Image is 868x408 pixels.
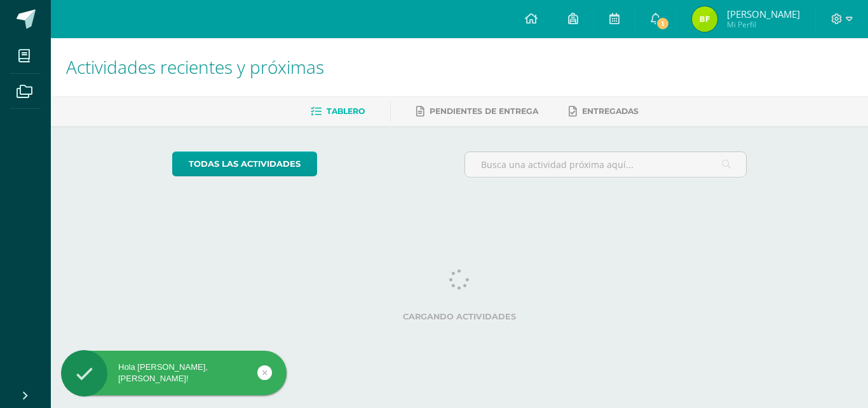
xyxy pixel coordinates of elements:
[656,17,670,31] span: 1
[727,8,800,20] span: [PERSON_NAME]
[569,101,639,122] a: Entregadas
[582,106,639,116] span: Entregadas
[692,6,717,32] img: 957cb9f77039e0c50a7b89e82c229d7a.png
[430,106,538,116] span: Pendientes de entrega
[311,101,365,122] a: Tablero
[66,55,324,79] span: Actividades recientes y próximas
[172,312,747,321] label: Cargando actividades
[727,19,800,30] span: Mi Perfil
[172,151,317,176] a: todas las Actividades
[416,101,538,122] a: Pendientes de entrega
[465,152,747,177] input: Busca una actividad próxima aquí...
[327,106,365,116] span: Tablero
[61,362,287,384] div: Hola [PERSON_NAME], [PERSON_NAME]!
